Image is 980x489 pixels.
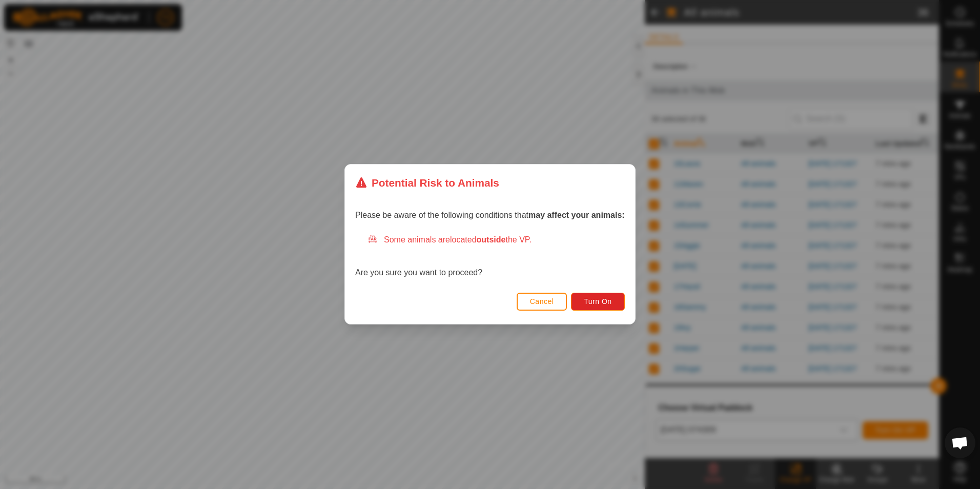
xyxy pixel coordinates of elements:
[355,211,625,220] span: Please be aware of the following conditions that
[528,211,625,220] strong: may affect your animals:
[571,293,625,311] button: Turn On
[355,234,625,279] div: Are you sure you want to proceed?
[530,298,554,306] span: Cancel
[477,236,506,244] strong: outside
[367,234,625,247] div: Some animals are
[450,236,532,244] span: located the VP.
[355,175,499,191] div: Potential Risk to Animals
[584,298,612,306] span: Turn On
[517,293,567,311] button: Cancel
[945,427,975,458] div: Open chat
